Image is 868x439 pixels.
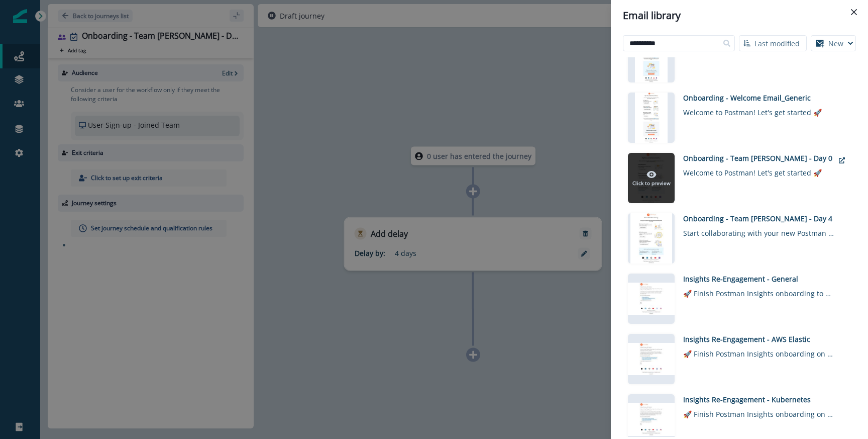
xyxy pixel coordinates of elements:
button: Close [846,4,862,20]
p: Click to preview [632,180,671,187]
div: Email library [623,8,856,23]
div: 🚀 Finish Postman Insights onboarding to debug faster [683,284,834,299]
div: Welcome to Postman! Let's get started 🚀 [683,163,834,178]
div: Insights Re-Engagement - Kubernetes [683,394,834,405]
div: 🚀 Finish Postman Insights onboarding on Kubernetes [683,405,834,419]
button: external-link [834,153,850,168]
div: Start collaborating with your new Postman team [683,224,834,238]
div: Welcome to Postman! Let's get started 🚀 [683,103,834,118]
div: Insights Re-Engagement - AWS Elastic [683,334,834,344]
div: Insights Re-Engagement - General [683,274,834,284]
button: Last modified [739,35,807,51]
div: 🚀 Finish Postman Insights onboarding on AWS Elastic Beanstalk [683,344,834,359]
div: Onboarding - Welcome Email_Generic [683,93,834,103]
button: New [811,35,856,51]
div: Onboarding - Team [PERSON_NAME] - Day 4 [683,213,834,224]
div: Onboarding - Team [PERSON_NAME] - Day 0 [683,153,834,163]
